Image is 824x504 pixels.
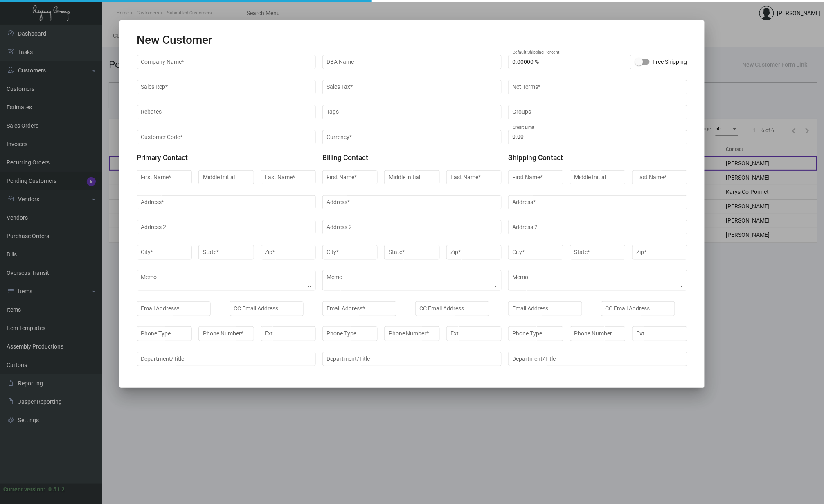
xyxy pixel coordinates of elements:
[653,57,687,67] span: Free Shipping
[48,485,65,494] div: 0.51.2
[322,153,502,162] h5: Billing Contact
[508,153,687,162] h5: Shipping Contact
[3,485,45,494] div: Current version:
[137,33,212,47] h2: New Customer
[137,153,316,162] h5: Primary Contact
